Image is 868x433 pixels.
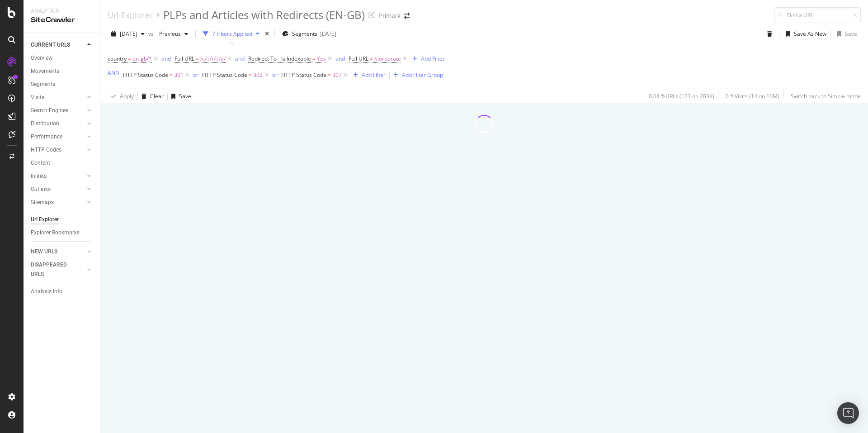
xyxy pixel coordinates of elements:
[179,92,191,100] div: Save
[156,30,181,38] span: Previous
[845,30,857,38] div: Save
[31,287,94,296] a: Analysis Info
[31,185,51,194] div: Outlinks
[132,52,152,65] span: en-gb/*
[31,93,85,102] a: Visits
[726,92,779,100] div: 0 % Visits ( 14 on 10M )
[253,69,263,81] span: 302
[263,29,271,38] div: times
[374,52,401,65] span: /corporate
[281,71,326,79] span: HTTP Status Code
[31,185,85,194] a: Outlinks
[174,69,184,81] span: 301
[404,13,410,19] div: arrow-right-arrow-left
[148,30,156,38] span: vs
[272,71,278,79] div: or
[235,54,245,63] button: and
[31,40,70,50] div: CURRENT URLS
[108,69,119,77] button: AND
[163,7,365,23] div: PLPs and Articles with Redirects (EN-GB)
[349,70,386,81] button: Add Filter
[349,55,368,62] span: Full URL
[108,69,119,77] div: AND
[212,30,252,38] div: 7 Filters Applied
[794,30,826,38] div: Save As New
[312,55,316,62] span: =
[774,7,861,23] input: Find a URL
[649,92,714,100] div: 0.04 % URLs ( 123 on 283K )
[791,92,861,100] div: Switch back to Simple mode
[834,27,857,41] button: Save
[370,55,373,62] span: ≠
[787,89,861,104] button: Switch back to Simple mode
[31,260,76,279] div: DISAPPEARED URLS
[108,27,148,41] button: [DATE]
[108,89,134,104] button: Apply
[335,54,345,63] button: and
[31,287,62,296] div: Analysis Info
[837,402,859,424] div: Open Intercom Messenger
[123,71,168,79] span: HTTP Status Code
[31,215,94,224] a: Url Explorer
[170,71,173,79] span: =
[31,40,85,50] a: CURRENT URLS
[108,55,127,62] span: country
[31,15,93,25] div: SiteCrawler
[31,215,59,224] div: Url Explorer
[402,71,443,79] div: Add Filter Group
[31,106,68,115] div: Search Engines
[161,54,171,63] button: and
[362,71,386,79] div: Add Filter
[31,145,85,155] a: HTTP Codes
[31,198,85,207] a: Sitemaps
[196,55,199,62] span: =
[108,10,153,20] a: Url Explorer
[409,53,445,64] button: Add Filter
[31,132,62,142] div: Performance
[31,80,94,89] a: Segments
[128,55,131,62] span: =
[278,27,340,41] button: Segments[DATE]
[31,106,85,115] a: Search Engines
[31,53,94,63] a: Overview
[31,80,55,89] div: Segments
[378,11,401,20] div: Primark
[248,55,311,62] span: Redirect To - Is Indexable
[31,171,85,181] a: Inlinks
[31,247,57,257] div: NEW URLS
[31,158,94,168] a: Content
[31,67,59,76] div: Movements
[202,71,247,79] span: HTTP Status Code
[320,30,336,38] div: [DATE]
[31,145,61,155] div: HTTP Codes
[31,228,80,238] div: Explorer Bookmarks
[150,92,164,100] div: Clear
[193,71,198,79] button: or
[31,119,85,128] a: Distribution
[31,53,52,63] div: Overview
[328,71,331,79] span: =
[272,71,278,79] button: or
[31,119,59,128] div: Distribution
[193,71,198,79] div: or
[332,69,342,81] span: 307
[168,89,191,104] button: Save
[31,171,47,181] div: Inlinks
[120,30,137,38] span: 2025 Aug. 10th
[175,55,194,62] span: Full URL
[783,27,826,41] button: Save As New
[31,260,85,279] a: DISAPPEARED URLS
[31,67,94,76] a: Movements
[31,228,94,238] a: Explorer Bookmarks
[200,52,226,65] span: /c/|/r/|/a/
[120,92,134,100] div: Apply
[31,247,85,257] a: NEW URLS
[249,71,252,79] span: =
[138,89,164,104] button: Clear
[317,52,326,65] span: Yes
[31,93,44,102] div: Visits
